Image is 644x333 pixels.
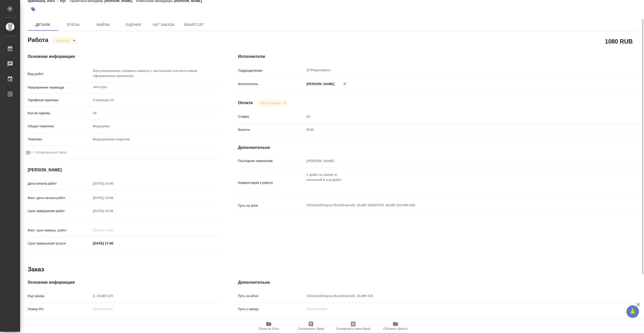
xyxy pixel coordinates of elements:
[28,71,91,76] p: Вид работ
[290,319,332,333] button: Скопировать бриф
[151,22,176,28] span: Чат заказа
[298,327,324,330] span: Скопировать бриф
[258,327,279,330] span: Папка на Drive
[182,22,206,28] span: SmartCat
[91,305,218,313] input: Пустое поле
[305,157,605,164] input: Пустое поле
[91,135,218,144] div: Медицинские изделия
[28,209,91,214] p: Срок завершения работ
[339,78,350,89] button: Удалить исполнителя
[238,180,305,185] p: Комментарий к работе
[35,150,67,155] span: Нотариальный заказ
[28,294,91,299] p: Код заказа
[91,180,135,187] input: Пустое поле
[374,319,417,333] button: Обновить файлы
[238,158,305,163] p: Последнее изменение
[55,38,71,43] button: В работе
[91,240,135,247] input: ✎ Введи что-нибудь
[28,279,218,285] h4: Основная информация
[628,306,637,317] span: 🙏
[238,307,305,312] p: Путь к заказу
[28,167,218,173] h4: [PERSON_NAME]
[28,228,91,233] p: Факт. срок заверш. работ
[91,122,218,131] div: Медицина
[28,85,91,90] p: Направление перевода
[31,22,55,28] span: Детали
[28,137,91,142] p: Тематика
[259,101,282,105] button: Не оплачена
[305,81,334,87] p: [PERSON_NAME]
[238,294,305,299] p: Путь на drive
[28,124,91,129] p: Общая тематика
[91,22,115,28] span: Файлы
[238,100,253,106] h4: Оплата
[28,307,91,312] p: Номер РО
[91,227,135,234] input: Пустое поле
[336,327,370,330] span: Скопировать мини-бриф
[91,96,218,104] div: Страница А4
[28,35,48,44] h2: Работа
[383,327,408,330] span: Обновить файлы
[28,265,44,273] h2: Заказ
[626,305,639,318] button: 🙏
[91,194,135,201] input: Пустое поле
[332,319,374,333] button: Скопировать мини-бриф
[91,292,218,300] input: Пустое поле
[305,113,605,120] input: Пустое поле
[238,81,305,87] p: Исполнитель
[305,305,605,313] input: Пустое поле
[305,201,605,210] textarea: /Clients/Olimpus Rus/Orders/S_OLMP-315/DTP/S_OLMP-315-WK-048
[238,68,305,73] p: Подразделение
[238,279,638,285] h4: Дополнительно
[305,126,605,134] div: RUB
[305,171,605,194] textarea: 1 файл из папки in японский в отд файл
[28,195,91,200] p: Факт. дата начала работ
[121,22,145,28] span: Оценки
[91,318,218,326] input: Пустое поле
[238,114,305,119] p: Ставка
[238,203,305,208] p: Путь на drive
[28,54,218,60] h4: Основная информация
[238,127,305,132] p: Валюта
[28,181,91,186] p: Дата начала работ
[257,100,288,106] div: В работе
[61,22,85,28] span: Этапы
[238,145,638,151] h4: Дополнительно
[28,241,91,246] p: Срок завершения услуги
[248,319,290,333] button: Папка на Drive
[91,207,135,215] input: Пустое поле
[91,109,218,117] input: Пустое поле
[238,54,638,60] h4: Исполнители
[605,37,633,46] h2: 1080 RUB
[28,4,39,15] button: Добавить тэг
[28,98,91,103] p: Тарифные единицы
[28,111,91,116] p: Кол-во единиц
[52,37,77,44] div: В работе
[305,292,605,300] input: Пустое поле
